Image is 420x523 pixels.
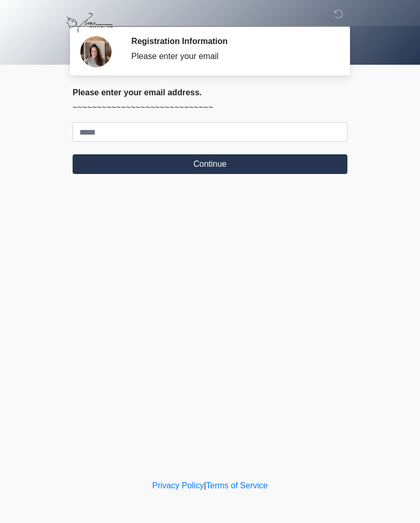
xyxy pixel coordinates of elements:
img: Agent Avatar [80,36,111,67]
div: Please enter your email [131,50,332,63]
button: Continue [73,154,347,174]
a: | [204,481,206,490]
a: Terms of Service [206,481,268,490]
a: Privacy Policy [152,481,204,490]
p: ~~~~~~~~~~~~~~~~~~~~~~~~~~~~~ [73,101,347,114]
h2: Please enter your email address. [73,88,347,97]
img: Viona Medical Spa Logo [62,8,117,38]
